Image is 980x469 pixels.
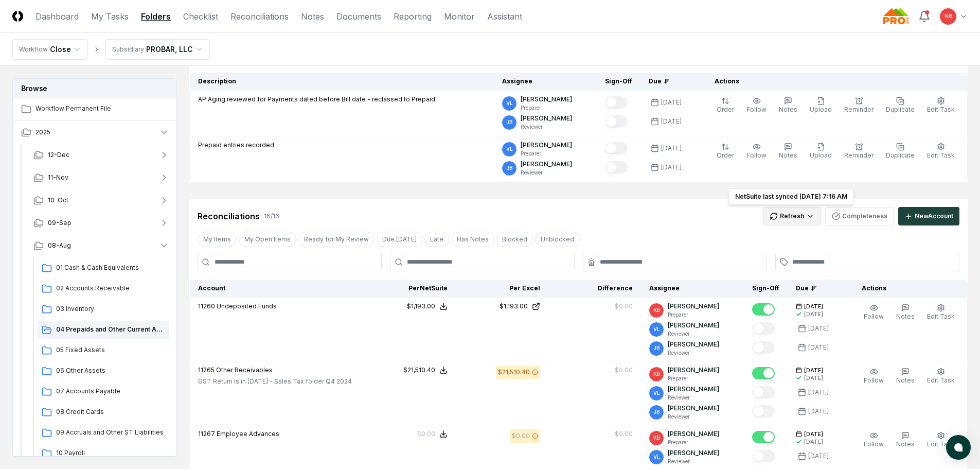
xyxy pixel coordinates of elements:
p: [PERSON_NAME] [668,448,719,458]
div: Account [198,284,355,293]
button: Mark complete [752,367,775,379]
span: 10-Oct [48,196,68,205]
th: Sign-Off [744,280,788,298]
span: 02 Accounts Receivable [56,284,165,293]
button: My Open Items [239,232,296,247]
div: [DATE] [661,144,682,153]
a: Reporting [394,10,432,23]
span: Edit Task [927,376,955,384]
th: Description [190,73,494,91]
p: Reviewer [668,394,719,402]
p: Preparer [668,311,719,319]
span: Duplicate [886,106,915,113]
button: Notes [777,95,799,116]
button: Notes [777,141,799,162]
a: Monitor [444,10,475,23]
button: $21,510.40 [403,366,448,375]
button: Mark complete [752,341,775,354]
th: Assignee [641,280,744,298]
a: 02 Accounts Receivable [38,280,169,298]
span: 06 Other Assets [56,366,165,375]
p: [PERSON_NAME] [521,160,572,169]
span: KB [653,370,660,378]
span: Notes [896,440,915,448]
span: Upload [810,151,832,159]
span: Notes [779,151,797,159]
p: Reviewer [668,349,719,357]
span: 09 Accruals and Other ST Liabilities [56,428,165,437]
p: [PERSON_NAME] [668,321,719,330]
div: Actions [706,77,959,86]
button: Edit Task [925,302,957,323]
button: Mark complete [752,322,775,335]
div: Actions [853,284,959,293]
span: Follow [864,312,884,320]
a: Assistant [487,10,522,23]
p: Preparer [521,104,572,112]
div: $0.00 [615,366,633,375]
span: 01 Cash & Cash Equivalents [56,263,165,272]
p: Prepaid entries recorded [198,141,274,150]
div: [DATE] [808,388,829,397]
span: Edit Task [927,440,955,448]
button: Has Notes [451,232,494,247]
button: Edit Task [925,95,957,116]
p: [PERSON_NAME] [521,141,572,150]
a: 04 Prepaids and Other Current Assets [38,321,169,339]
span: Reminder [844,106,874,113]
span: Duplicate [886,151,915,159]
a: 08 Credit Cards [38,403,169,422]
button: Edit Task [925,366,957,387]
button: Mark complete [752,450,775,462]
div: Reconciliations [198,210,260,222]
p: Reviewer [521,123,572,131]
span: KB [653,434,660,442]
button: Order [715,95,736,116]
div: [DATE] [661,163,682,172]
a: 07 Accounts Payable [38,383,169,401]
div: [DATE] [808,407,829,416]
th: Assignee [494,73,597,91]
span: Follow [746,151,767,159]
span: VL [653,389,660,397]
span: 11265 [198,366,215,374]
div: $0.00 [615,429,633,439]
p: AP Aging reviewed for Payments dated before Bill date - reclassed to Prepaid [198,95,435,104]
span: [DATE] [804,367,823,374]
p: Preparer [668,375,719,383]
span: 11267 [198,430,215,438]
div: Subsidiary [112,45,144,54]
button: Unblocked [535,232,580,247]
div: NetSuite last synced [DATE] 7:16 AM [728,188,854,205]
span: Notes [896,312,915,320]
span: Other Receivables [216,366,273,374]
span: Follow [746,106,767,113]
button: Completeness [825,207,894,225]
span: VL [653,325,660,333]
span: 04 Prepaids and Other Current Assets [56,325,165,334]
span: Reminder [844,151,874,159]
div: $0.00 [512,431,530,441]
th: Per NetSuite [363,280,456,298]
p: [PERSON_NAME] [668,404,719,413]
span: 12-Dec [48,150,69,160]
span: VL [653,453,660,461]
button: Upload [808,141,834,162]
div: [DATE] [661,98,682,107]
button: Duplicate [884,141,917,162]
div: Due [649,77,690,86]
p: Reviewer [668,458,719,465]
div: $1,193.00 [407,302,435,311]
div: $0.00 [615,302,633,311]
a: Notes [301,10,324,23]
a: 06 Other Assets [38,362,169,380]
div: Due [796,284,837,293]
a: Documents [336,10,381,23]
button: Duplicate [884,95,917,116]
span: Employee Advances [217,430,279,438]
a: Checklist [183,10,218,23]
span: KB [945,12,952,20]
div: Workflow [19,45,48,54]
button: Mark complete [752,405,775,418]
button: Due Today [377,232,422,247]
